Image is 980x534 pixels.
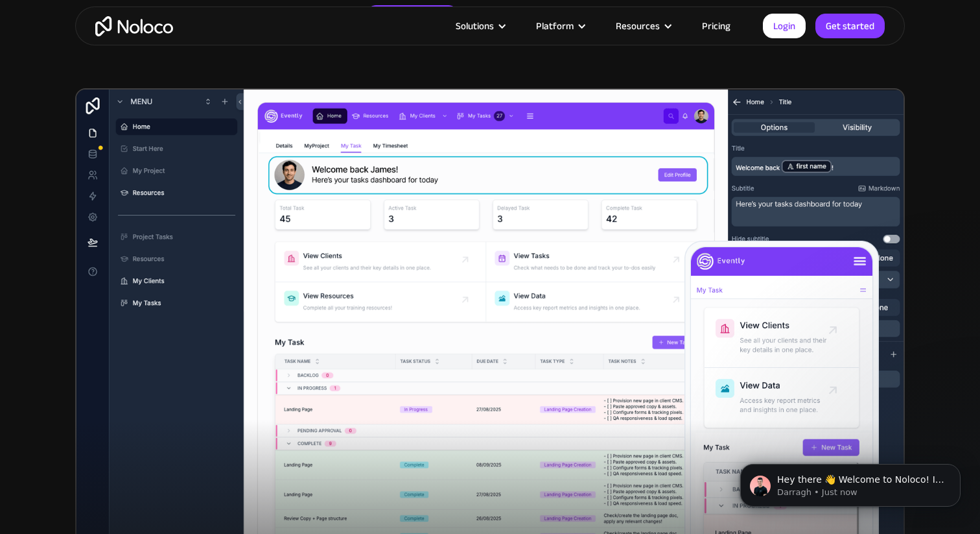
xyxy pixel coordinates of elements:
a: Get started [815,14,885,38]
div: Resources [600,18,686,34]
div: Platform [520,18,600,34]
div: Solutions [439,18,520,34]
a: Pricing [686,18,747,34]
div: Resources [616,18,660,34]
iframe: Intercom notifications message [721,437,980,528]
a: home [95,16,173,36]
div: Platform [536,18,574,34]
a: Login [763,14,806,38]
div: Solutions [456,18,494,34]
